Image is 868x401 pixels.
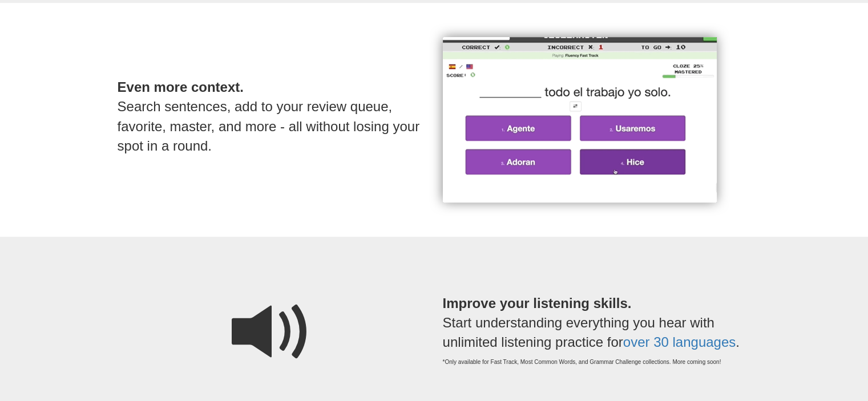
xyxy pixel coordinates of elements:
p: Search sentences, add to your review queue, favorite, master, and more - all without losing your ... [118,55,426,179]
strong: Improve your listening skills. [443,295,632,311]
p: Start understanding everything you hear with unlimited listening practice for . [443,271,751,389]
img: even-more-context-480px.gif [443,37,717,202]
a: over 30 languages [623,334,736,350]
small: *Only available for Fast Track, Most Common Words, and Grammar Challenge collections. More coming... [443,358,751,366]
strong: Even more context. [118,79,244,95]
